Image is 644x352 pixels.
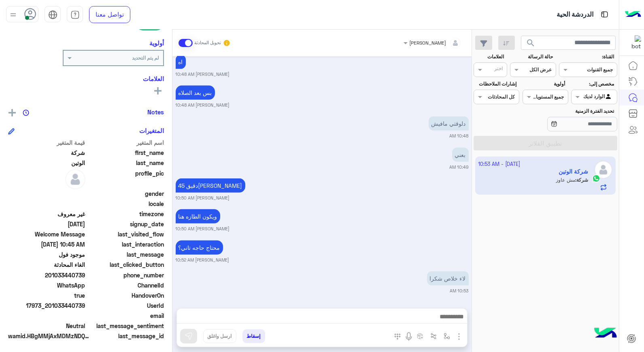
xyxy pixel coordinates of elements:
[176,86,215,100] p: 3/10/2025, 10:48 AM
[8,189,85,198] span: null
[87,210,164,218] span: timezone
[87,240,164,249] span: last_interaction
[87,260,164,269] span: last_clicked_button
[176,55,186,69] p: 3/10/2025, 10:48 AM
[450,133,469,139] small: 10:48 AM
[9,109,16,116] img: add
[87,322,164,330] span: last_message_sentiment
[444,333,450,339] img: select flow
[149,39,164,47] h6: أولوية
[8,322,85,330] span: 0
[87,189,164,198] span: gender
[591,320,620,348] img: hulul-logo.png
[8,271,85,279] span: 201033440739
[8,301,85,310] span: 17973_201033440739
[8,138,85,147] span: قيمة المتغير
[572,80,614,88] label: مخصص إلى:
[511,53,553,60] label: حالة الرسالة
[176,240,223,255] p: 3/10/2025, 10:52 AM
[48,10,57,19] img: tab
[8,250,85,259] span: موجود فول
[599,9,610,19] img: tab
[194,40,221,46] small: تحويل المحادثة
[450,164,469,170] small: 10:49 AM
[203,329,236,343] button: ارسل واغلق
[8,332,89,340] span: wamid.HBgMMjAxMDMzNDQwNzM5FQIAEhggQUNBNDQxQjIyN0E4NDZBMTBGM0I5QjY4QTNFNUU0MDAA
[454,332,464,341] img: send attachment
[557,9,593,20] p: الدردشة الحية
[147,108,164,116] h6: Notes
[526,38,536,48] span: search
[410,40,446,46] span: [PERSON_NAME]
[560,53,614,60] label: القناة:
[494,65,504,74] div: اختر
[67,6,83,23] a: tab
[87,281,164,290] span: ChannelId
[23,109,29,116] img: notes
[452,148,469,162] p: 3/10/2025, 10:49 AM
[87,301,164,310] span: UserId
[176,102,230,108] small: [PERSON_NAME] 10:48 AM
[8,230,85,238] span: Welcome Message
[87,200,164,208] span: locale
[394,333,401,340] img: make a call
[242,329,265,343] button: إسقاط
[87,159,164,167] span: last_name
[176,257,230,263] small: [PERSON_NAME] 10:52 AM
[8,311,85,320] span: null
[450,288,469,294] small: 10:53 AM
[523,80,565,88] label: أولوية
[87,230,164,238] span: last_visited_flow
[87,271,164,279] span: phone_number
[625,6,641,23] img: Logo
[8,220,85,228] span: 2025-09-14T11:51:24.633Z
[176,225,230,232] small: [PERSON_NAME] 10:50 AM
[523,107,614,115] label: تحديد الفترة الزمنية
[8,260,85,269] span: الغاء المحادثة
[70,10,80,19] img: tab
[417,333,423,339] img: create order
[429,116,469,131] p: 3/10/2025, 10:48 AM
[427,271,469,285] p: 3/10/2025, 10:53 AM
[627,35,641,50] img: 101148596323591
[414,329,427,343] button: create order
[87,220,164,228] span: signup_date
[8,240,85,249] span: 2025-10-03T07:45:43.364Z
[87,169,164,188] span: profile_pic
[440,329,454,343] button: select flow
[87,250,164,259] span: last_message
[474,53,504,60] label: العلامات
[8,291,85,300] span: true
[404,332,414,341] img: send voice note
[430,333,437,339] img: Trigger scenario
[8,200,85,208] span: null
[8,281,85,290] span: 2
[521,36,541,53] button: search
[87,148,164,157] span: first_name
[65,169,85,189] img: defaultAdmin.png
[176,209,220,223] p: 3/10/2025, 10:50 AM
[87,138,164,147] span: اسم المتغير
[139,127,164,134] h6: المتغيرات
[8,148,85,157] span: شركة
[8,159,85,167] span: الوتين
[91,332,164,340] span: last_message_id
[8,10,18,20] img: profile
[474,80,516,88] label: إشارات الملاحظات
[474,136,617,150] button: تطبيق الفلاتر
[87,291,164,300] span: HandoverOn
[89,6,130,23] a: تواصل معنا
[132,55,159,61] b: لم يتم التحديد
[185,332,193,340] img: send message
[176,71,230,77] small: [PERSON_NAME] 10:48 AM
[8,210,85,218] span: غير معروف
[176,178,245,193] p: 3/10/2025, 10:50 AM
[176,195,230,201] small: [PERSON_NAME] 10:50 AM
[427,329,440,343] button: Trigger scenario
[87,311,164,320] span: email
[8,75,164,82] h6: العلامات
